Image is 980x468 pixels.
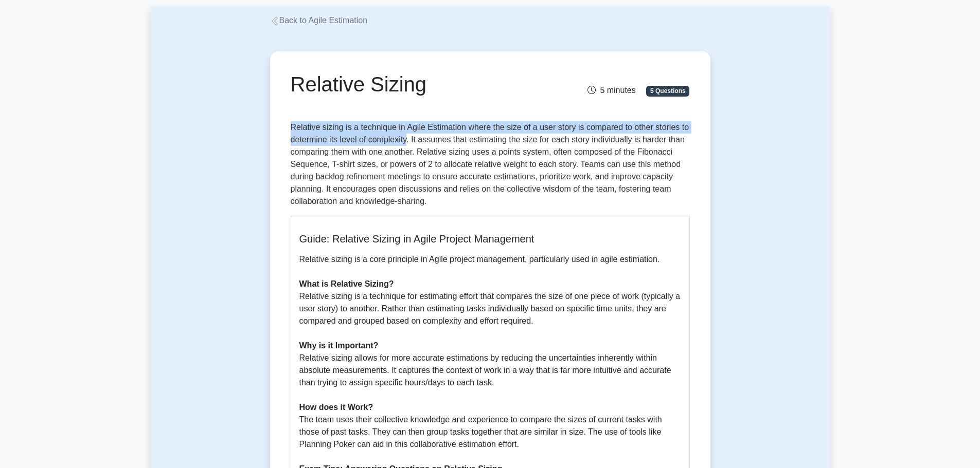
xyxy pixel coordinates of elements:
span: 5 minutes [587,86,635,95]
b: Why is it Important? [299,341,379,350]
h5: Guide: Relative Sizing in Agile Project Management [299,233,681,245]
b: How does it Work? [299,403,373,411]
h1: Relative Sizing [291,72,553,97]
b: What is Relative Sizing? [299,279,394,288]
p: Relative sizing is a technique in Agile Estimation where the size of a user story is compared to ... [291,121,690,208]
span: 5 Questions [646,86,689,96]
a: Back to Agile Estimation [270,16,368,25]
